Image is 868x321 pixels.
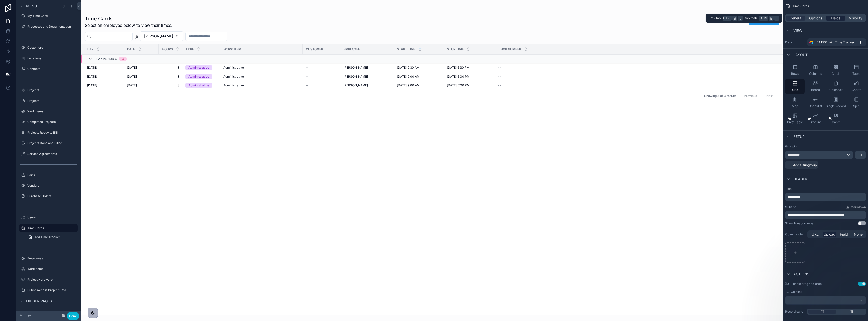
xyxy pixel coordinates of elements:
span: Ctrl [723,16,732,21]
span: Columns [809,72,822,76]
span: Board [811,88,820,92]
span: EA ERP [817,40,827,44]
span: Hours [162,47,173,51]
a: Parts [19,171,78,179]
span: Setup [793,134,805,139]
button: Grid [785,79,805,94]
span: Customer [306,47,323,51]
label: Work Items [27,267,77,271]
a: Processes and Documentation [19,22,78,31]
a: Employees [19,254,78,262]
span: Visibility [849,16,862,21]
span: Hidden pages [26,299,52,304]
label: Vendors [27,184,77,188]
span: . [775,16,779,20]
span: Date [127,47,135,51]
label: Completed Projects [27,120,77,124]
span: Next tab [745,16,757,20]
a: Customers [19,44,78,52]
button: Table [847,63,866,78]
a: Work Items [19,265,78,273]
label: Project Hardware [27,278,77,282]
span: Actions [793,271,809,277]
label: Work Items [27,109,77,113]
span: Menu [26,4,37,9]
a: Contacts [19,65,78,73]
label: Projects [27,88,77,92]
span: None [854,232,863,237]
a: Projects Done and Billed [19,139,78,147]
button: Checklist [806,95,825,110]
div: 3 [122,57,124,61]
label: Processes and Documentation [27,24,77,29]
label: Customers [27,46,77,50]
span: Type [186,47,194,51]
label: Cover photo [785,232,805,236]
span: Job Number [501,47,521,51]
a: Project Hardware [19,276,78,284]
label: Projects Done and Billed [27,141,77,145]
div: scrollable content [785,211,866,219]
span: Upload [824,232,835,237]
button: Columns [806,63,825,78]
span: Day [87,47,94,51]
span: , [738,16,742,20]
button: Charts [847,79,866,94]
a: Completed Projects [19,118,78,126]
span: Timeline [809,120,822,124]
span: Add Time Tracker [34,235,60,239]
label: Employees [27,256,77,260]
span: Grid [792,88,798,92]
a: Projects [19,97,78,105]
a: Vendors [19,182,78,190]
button: Add a subgroup [785,161,818,169]
span: Options [809,16,822,21]
span: Time Cards [792,4,809,8]
span: Rows [791,72,799,76]
button: Pivot Table [785,111,805,126]
button: Single Record [826,95,846,110]
button: Rows [785,63,805,78]
label: Public Access Project Data [27,288,77,292]
a: Work Items [19,107,78,115]
label: Locations [27,56,77,60]
a: Projects Ready to Bill [19,129,78,137]
iframe: Intercom notifications message [767,283,868,318]
label: Data [785,40,805,44]
label: Users [27,215,77,219]
span: Table [852,72,860,76]
a: EA ERPTime Tracker [807,38,866,46]
label: Subtitle [785,205,796,209]
label: Projects [27,99,77,103]
span: Prev tab [709,16,721,20]
span: Gantt [832,120,840,124]
img: Airtable Logo [809,40,813,44]
span: Single Record [826,104,846,108]
span: Employee [344,47,360,51]
div: Show breadcrumbs [785,221,813,225]
span: Work Item [224,47,241,51]
label: Title [785,187,866,191]
span: Fields [831,16,840,21]
span: Time Tracker [835,40,854,44]
a: Purchase Orders [19,192,78,200]
span: View [793,28,802,33]
span: Charts [852,88,861,92]
label: Projects Ready to Bill [27,131,77,135]
span: Stop Time [447,47,464,51]
button: Split [847,95,866,110]
span: Split [853,104,859,108]
label: Parts [27,173,77,177]
span: General [790,16,802,21]
label: Grouping [785,144,798,149]
span: Add a subgroup [793,163,817,167]
button: Board [806,79,825,94]
span: Cards [832,72,840,76]
span: Ctrl [759,16,768,21]
span: Calendar [829,88,843,92]
span: Map [792,104,798,108]
label: Service Agreements [27,152,77,156]
a: My Time Card [19,12,78,20]
label: Contacts [27,67,77,71]
span: Header [793,177,807,182]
